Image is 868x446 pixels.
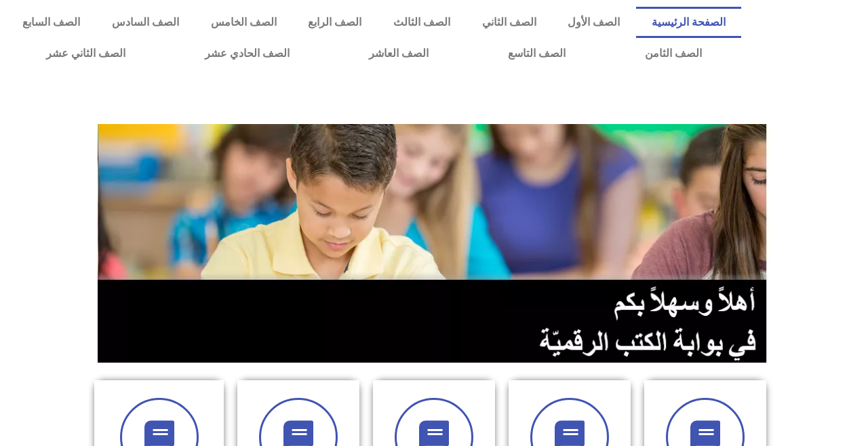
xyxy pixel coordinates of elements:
a: الصف العاشر [330,38,469,69]
a: الصف الأول [552,7,636,38]
a: الصف الرابع [292,7,378,38]
a: الصف الثالث [378,7,467,38]
a: الصف الثاني [466,7,552,38]
a: الصف السادس [96,7,195,38]
a: الصف السابع [7,7,96,38]
a: الصف الثامن [606,38,742,69]
a: الصفحة الرئيسية [636,7,742,38]
a: الصف التاسع [469,38,606,69]
a: الصف الثاني عشر [7,38,165,69]
a: الصف الخامس [195,7,292,38]
a: الصف الحادي عشر [165,38,330,69]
